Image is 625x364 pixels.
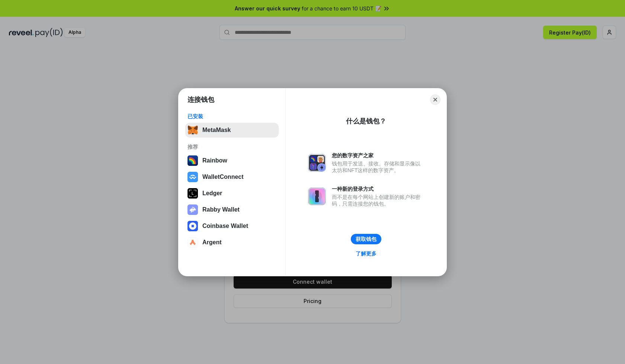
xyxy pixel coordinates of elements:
[202,190,222,197] div: Ledger
[356,250,376,257] div: 了解更多
[187,172,198,182] img: svg+xml,%3Csvg%20width%3D%2228%22%20height%3D%2228%22%20viewBox%3D%220%200%2028%2028%22%20fill%3D...
[187,155,198,166] img: svg+xml,%3Csvg%20width%3D%22120%22%20height%3D%22120%22%20viewBox%3D%220%200%20120%20120%22%20fil...
[332,160,424,174] div: 钱包用于发送、接收、存储和显示像以太坊和NFT这样的数字资产。
[185,202,279,217] button: Rabby Wallet
[187,144,276,150] div: 推荐
[185,153,279,168] button: Rainbow
[187,204,198,215] img: svg+xml,%3Csvg%20xmlns%3D%22http%3A%2F%2Fwww.w3.org%2F2000%2Fsvg%22%20fill%3D%22none%22%20viewBox...
[202,174,244,180] div: WalletConnect
[185,170,279,184] button: WalletConnect
[332,194,424,207] div: 而不是在每个网站上创建新的账户和密码，只需连接您的钱包。
[185,235,279,250] button: Argent
[351,234,381,244] button: 获取钱包
[187,237,198,248] img: svg+xml,%3Csvg%20width%3D%2228%22%20height%3D%2228%22%20viewBox%3D%220%200%2028%2028%22%20fill%3D...
[346,117,386,126] div: 什么是钱包？
[202,127,231,133] div: MetaMask
[351,249,381,258] a: 了解更多
[356,236,376,242] div: 获取钱包
[187,125,198,135] img: svg+xml,%3Csvg%20fill%3D%22none%22%20height%3D%2233%22%20viewBox%3D%220%200%2035%2033%22%20width%...
[202,157,227,164] div: Rainbow
[185,186,279,201] button: Ledger
[430,94,440,105] button: Close
[332,152,424,159] div: 您的数字资产之家
[187,188,198,199] img: svg+xml,%3Csvg%20xmlns%3D%22http%3A%2F%2Fwww.w3.org%2F2000%2Fsvg%22%20width%3D%2228%22%20height%3...
[187,113,276,120] div: 已安装
[187,221,198,231] img: svg+xml,%3Csvg%20width%3D%2228%22%20height%3D%2228%22%20viewBox%3D%220%200%2028%2028%22%20fill%3D...
[332,186,424,192] div: 一种新的登录方式
[202,239,222,246] div: Argent
[202,223,248,229] div: Coinbase Wallet
[187,95,214,104] h1: 连接钱包
[308,187,326,205] img: svg+xml,%3Csvg%20xmlns%3D%22http%3A%2F%2Fwww.w3.org%2F2000%2Fsvg%22%20fill%3D%22none%22%20viewBox...
[202,206,240,213] div: Rabby Wallet
[308,154,326,172] img: svg+xml,%3Csvg%20xmlns%3D%22http%3A%2F%2Fwww.w3.org%2F2000%2Fsvg%22%20fill%3D%22none%22%20viewBox...
[185,219,279,233] button: Coinbase Wallet
[185,123,279,138] button: MetaMask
